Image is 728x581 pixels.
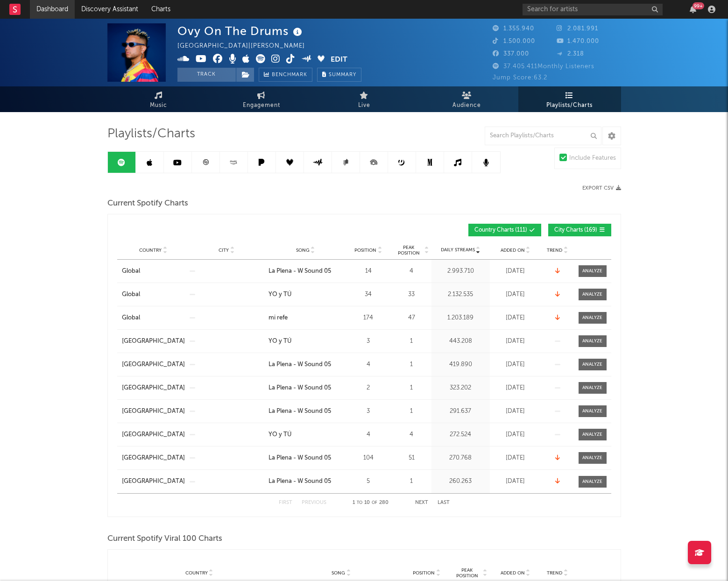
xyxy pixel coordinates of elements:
[547,248,562,253] span: Trend
[177,41,316,52] div: [GEOGRAPHIC_DATA] | [PERSON_NAME]
[394,290,429,299] div: 33
[372,501,377,505] span: of
[434,477,488,486] div: 260.263
[107,86,210,112] a: Music
[302,500,326,505] button: Previous
[693,2,704,9] div: 99 +
[394,267,429,276] div: 4
[122,313,140,323] div: Global
[492,290,539,299] div: [DATE]
[394,430,429,439] div: 4
[547,570,562,576] span: Trend
[492,383,539,393] div: [DATE]
[122,360,185,369] a: [GEOGRAPHIC_DATA]
[177,68,236,82] button: Track
[269,453,343,463] a: La Plena - W Sound 05
[474,227,527,233] span: Country Charts ( 111 )
[434,290,488,299] div: 2.132.535
[347,290,389,299] div: 34
[468,224,541,236] button: Country Charts(111)
[492,407,539,416] div: [DATE]
[139,248,162,253] span: Country
[269,290,291,299] div: YO y TÚ
[269,407,343,416] a: La Plena - W Sound 05
[122,453,185,463] div: [GEOGRAPHIC_DATA]
[434,383,488,393] div: 323.202
[492,313,539,323] div: [DATE]
[269,267,331,276] div: La Plena - W Sound 05
[185,570,208,576] span: Country
[413,570,435,576] span: Position
[569,153,616,164] div: Include Features
[272,70,307,81] span: Benchmark
[219,248,229,253] span: City
[493,51,529,57] span: 337.000
[557,26,598,32] span: 2.081.991
[269,290,343,299] a: YO y TÚ
[122,267,185,276] a: Global
[345,497,396,509] div: 1 10 280
[329,72,356,78] span: Summary
[492,453,539,463] div: [DATE]
[107,533,222,545] span: Current Spotify Viral 100 Charts
[434,360,488,369] div: 419.890
[122,407,185,416] a: [GEOGRAPHIC_DATA]
[107,198,188,209] span: Current Spotify Charts
[493,64,594,70] span: 37.405.411 Monthly Listeners
[269,383,331,393] div: La Plena - W Sound 05
[122,290,185,299] a: Global
[523,4,663,15] input: Search for artists
[557,38,599,44] span: 1.470.000
[492,477,539,486] div: [DATE]
[122,267,140,276] div: Global
[394,477,429,486] div: 1
[122,337,185,346] a: [GEOGRAPHIC_DATA]
[501,570,525,576] span: Added On
[122,477,185,486] a: [GEOGRAPHIC_DATA]
[269,430,291,439] div: YO y TÚ
[452,100,481,111] span: Audience
[347,313,389,323] div: 174
[548,224,611,236] button: City Charts(169)
[279,500,292,505] button: First
[415,500,428,505] button: Next
[557,51,584,57] span: 2.318
[122,430,185,439] a: [GEOGRAPHIC_DATA]
[269,477,343,486] a: La Plena - W Sound 05
[347,267,389,276] div: 14
[296,248,310,253] span: Song
[394,337,429,346] div: 1
[347,337,389,346] div: 3
[493,75,547,81] span: Jump Score: 63.2
[269,313,343,323] a: mi refe
[269,477,331,486] div: La Plena - W Sound 05
[347,430,389,439] div: 4
[269,337,291,346] div: YO y TÚ
[501,248,525,253] span: Added On
[122,383,185,393] div: [GEOGRAPHIC_DATA]
[493,38,535,44] span: 1.500.000
[492,337,539,346] div: [DATE]
[347,453,389,463] div: 104
[434,267,488,276] div: 2.993.710
[394,383,429,393] div: 1
[434,453,488,463] div: 270.768
[269,430,343,439] a: YO y TÚ
[394,245,424,256] span: Peak Position
[438,500,450,505] button: Last
[347,360,389,369] div: 4
[331,54,347,66] button: Edit
[492,430,539,439] div: [DATE]
[493,26,534,32] span: 1.355.940
[347,477,389,486] div: 5
[416,86,518,112] a: Audience
[546,100,593,111] span: Playlists/Charts
[492,267,539,276] div: [DATE]
[313,86,416,112] a: Live
[434,407,488,416] div: 291.637
[485,127,601,145] input: Search Playlists/Charts
[269,407,331,416] div: La Plena - W Sound 05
